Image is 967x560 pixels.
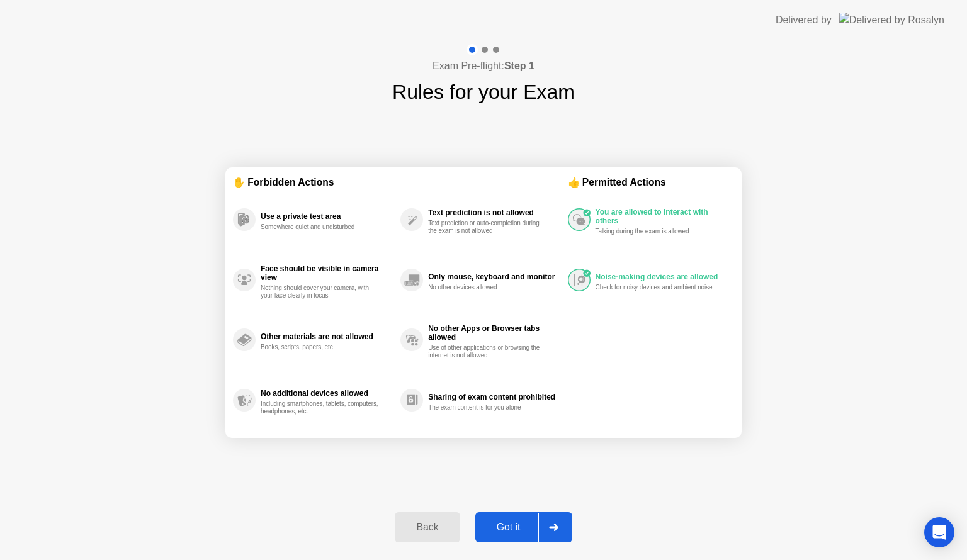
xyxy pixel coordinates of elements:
h1: Rules for your Exam [392,77,575,107]
div: Open Intercom Messenger [924,517,954,547]
div: Nothing should cover your camera, with your face clearly in focus [261,284,380,300]
b: Step 1 [504,60,534,71]
div: Other materials are not allowed [261,332,394,341]
div: No additional devices allowed [261,389,394,398]
div: Talking during the exam is allowed [596,228,715,235]
div: Face should be visible in camera view [261,264,394,282]
div: Check for noisy devices and ambient noise [596,284,715,291]
div: Text prediction or auto-completion during the exam is not allowed [428,220,547,235]
div: Back [399,522,456,533]
button: Back [395,512,460,542]
button: Got it [475,512,572,542]
div: No other devices allowed [428,284,547,291]
div: Noise-making devices are allowed [596,272,728,281]
div: ✋ Forbidden Actions [233,175,568,189]
div: Books, scripts, papers, etc [261,344,380,351]
div: Sharing of exam content prohibited [428,393,561,401]
div: Use a private test area [261,212,394,221]
div: The exam content is for you alone [428,404,547,412]
div: No other Apps or Browser tabs allowed [428,324,561,342]
h4: Exam Pre-flight: [433,59,534,74]
div: Got it [479,522,538,533]
div: Text prediction is not allowed [428,208,561,217]
div: Including smartphones, tablets, computers, headphones, etc. [261,400,380,415]
div: Use of other applications or browsing the internet is not allowed [428,344,547,359]
div: Somewhere quiet and undisturbed [261,223,380,231]
img: Delivered by Rosalyn [839,13,944,27]
div: Only mouse, keyboard and monitor [428,272,561,281]
div: You are allowed to interact with others [596,208,728,225]
div: Delivered by [776,13,832,28]
div: 👍 Permitted Actions [568,175,734,189]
